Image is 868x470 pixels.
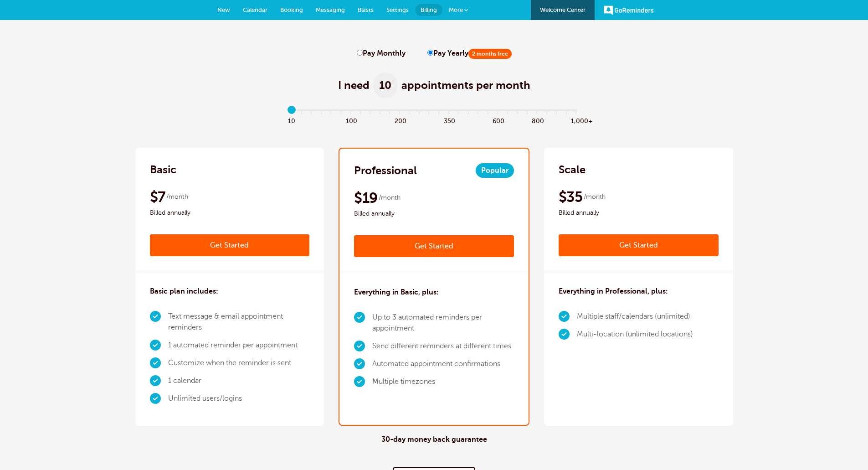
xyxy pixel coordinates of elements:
li: Up to 3 automated reminders per appointment [372,309,514,337]
a: Get Started [150,234,310,256]
span: Settings [386,6,409,13]
a: Billing [415,4,442,16]
span: appointments per month [401,78,530,93]
span: Blasts [358,6,374,13]
span: More [449,6,463,13]
span: Billed annually [559,207,719,218]
span: Messaging [316,6,345,13]
label: Pay Yearly [427,49,512,58]
li: Multi-location (unlimited locations) [577,325,693,343]
span: I need [338,78,370,93]
span: $7 [150,188,165,206]
span: 200 [395,115,405,125]
li: Multiple timezones [372,373,514,391]
li: 1 calendar [168,372,310,390]
li: Customize when the reminder is sent [168,354,310,372]
h2: Professional [354,163,417,178]
span: Billed annually [150,207,310,218]
li: 1 automated reminder per appointment [168,336,310,354]
li: Send different reminders at different times [372,337,514,355]
span: Calendar [243,6,267,13]
span: /month [584,191,606,202]
h3: Basic plan includes: [150,286,218,297]
li: Unlimited users/logins [168,390,310,408]
span: Billed annually [354,208,514,219]
span: 350 [444,115,454,125]
input: Pay Monthly [357,50,363,56]
span: /month [379,192,401,203]
span: $19 [354,189,377,207]
span: 10 [373,72,398,98]
span: Booking [280,6,303,13]
span: $35 [559,188,582,206]
h2: Basic [150,162,176,177]
input: Pay Yearly2 months free [427,50,433,56]
li: Multiple staff/calendars (unlimited) [577,308,693,325]
span: 2 months free [468,49,512,59]
span: 1,000+ [571,115,581,125]
span: Billing [421,6,437,13]
label: Pay Monthly [357,49,406,58]
h3: Everything in Basic, plus: [354,287,439,298]
li: Automated appointment confirmations [372,355,514,373]
span: New [217,6,230,13]
span: 10 [287,115,297,125]
span: 600 [493,115,503,125]
h3: Everything in Professional, plus: [559,286,668,297]
span: /month [166,191,188,202]
h2: Scale [559,162,586,177]
span: 800 [532,115,542,125]
a: Get Started [354,235,514,257]
h4: 30-day money back guarantee [381,435,487,444]
span: 100 [346,115,356,125]
li: Text message & email appointment reminders [168,308,310,336]
a: Get Started [559,234,719,256]
span: Popular [476,163,514,178]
